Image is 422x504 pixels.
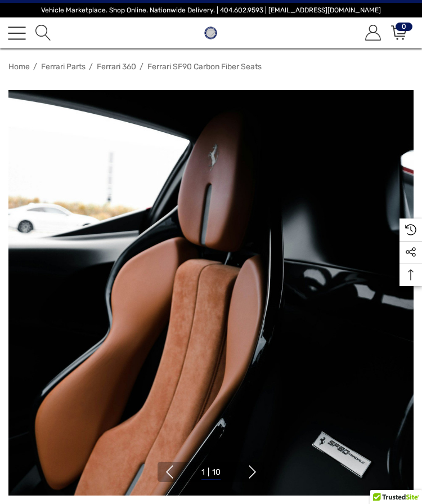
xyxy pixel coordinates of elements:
span: Ferrari SF90 Carbon Fiber Seats [147,62,262,72]
span: 0 [396,23,412,31]
a: Sign in [363,25,381,41]
a: Ferrari 360 [97,62,136,72]
a: Home [8,62,30,72]
span: 1 [201,467,205,477]
img: Ferrari SF90 Carbon Fiber Seats [8,90,414,496]
svg: Account [365,25,381,41]
button: Go to slide 10 of 10 [163,465,176,479]
span: | [208,467,209,477]
svg: Review Your Cart [391,25,407,41]
button: Go to slide 2 of 10 [246,465,259,479]
svg: Recently Viewed [405,224,416,235]
span: Vehicle Marketplace. Shop Online. Nationwide Delivery. | 404.602.9593 | [EMAIL_ADDRESS][DOMAIN_NAME] [41,6,381,14]
svg: Search [35,25,51,41]
a: Ferrari SF90 Carbon Fiber Seats [147,62,279,72]
nav: Breadcrumb [8,57,414,77]
svg: Social Media [405,247,416,258]
span: Toggle menu [8,32,26,33]
a: Cart with 0 items [389,25,407,41]
a: Search [34,25,51,41]
a: Toggle menu [8,24,26,42]
button: Go to slide 1 of 10, active [201,466,221,480]
span: 10 [212,467,221,477]
svg: Top [399,269,422,280]
img: Players Club | Cars For Sale [201,24,220,42]
a: Ferrari Parts [41,62,86,72]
